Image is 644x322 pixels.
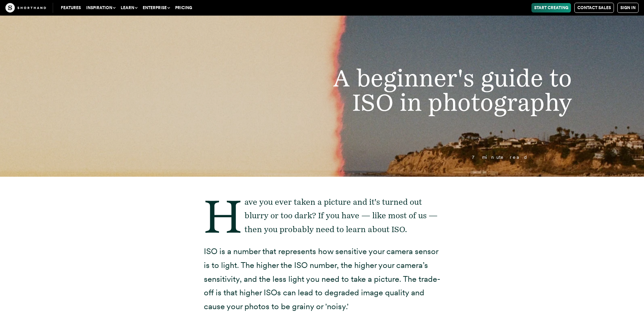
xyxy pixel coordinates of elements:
p: 7 minute read [102,155,542,160]
a: Start Creating [531,3,571,13]
button: Inspiration [84,3,118,13]
p: Have you ever taken a picture and it's turned out blurry or too dark? If you have — like most of ... [204,195,440,237]
a: Pricing [172,3,195,13]
button: Learn [118,3,140,13]
button: Enterprise [140,3,172,13]
a: Features [58,3,84,13]
a: Sign in [617,3,639,13]
img: The Craft [5,3,46,13]
a: Contact Sales [574,3,614,13]
p: ISO is a number that represents how sensitive your camera sensor is to light. The higher the ISO ... [204,245,440,314]
h1: A beginner's guide to ISO in photography [278,66,586,114]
